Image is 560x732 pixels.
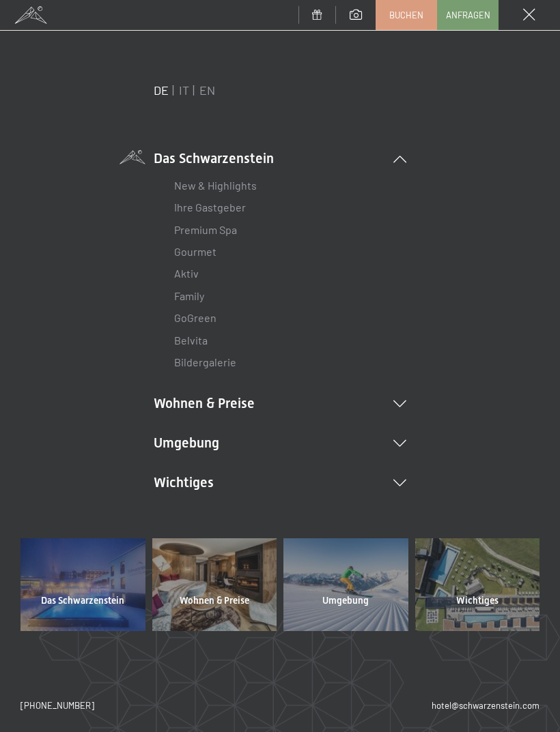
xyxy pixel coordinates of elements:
[154,83,169,98] a: DE
[17,538,149,631] a: Das Schwarzenstein Wellnesshotel Südtirol SCHWARZENSTEIN - Wellnessurlaub in den Alpen
[174,267,199,280] a: Aktiv
[149,538,281,631] a: Wohnen & Preise Wellnesshotel Südtirol SCHWARZENSTEIN - Wellnessurlaub in den Alpen
[174,355,236,368] a: Bildergalerie
[180,594,249,608] span: Wohnen & Preise
[174,245,216,258] a: Gourmet
[174,179,257,192] a: New & Highlights
[41,594,124,608] span: Das Schwarzenstein
[174,334,208,347] a: Belvita
[174,223,237,236] a: Premium Spa
[446,9,490,21] span: Anfragen
[174,289,204,302] a: Family
[20,700,94,711] span: [PHONE_NUMBER]
[389,9,423,21] span: Buchen
[174,201,246,214] a: Ihre Gastgeber
[179,83,189,98] a: IT
[199,83,215,98] a: EN
[376,1,436,29] a: Buchen
[412,538,544,631] a: Wichtiges Wellnesshotel Südtirol SCHWARZENSTEIN - Wellnessurlaub in den Alpen
[322,594,369,608] span: Umgebung
[174,311,216,324] a: GoGreen
[438,1,498,29] a: Anfragen
[20,699,94,712] a: [PHONE_NUMBER]
[280,538,412,631] a: Umgebung Wellnesshotel Südtirol SCHWARZENSTEIN - Wellnessurlaub in den Alpen
[456,594,499,608] span: Wichtiges
[432,699,540,712] a: hotel@schwarzenstein.com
